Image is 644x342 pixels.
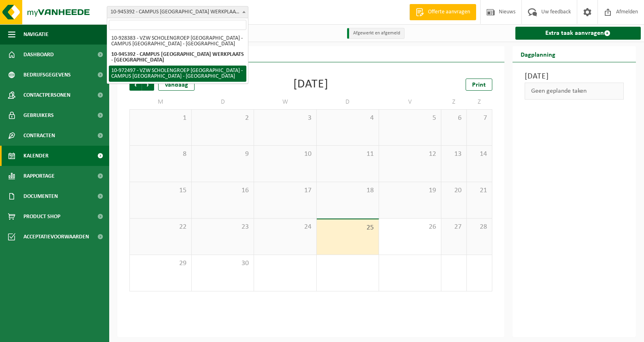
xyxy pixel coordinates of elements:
[23,85,70,105] span: Contactpersonen
[196,114,250,123] span: 2
[293,79,328,91] div: [DATE]
[258,150,312,159] span: 10
[23,125,55,146] span: Contracten
[23,206,60,227] span: Product Shop
[134,223,187,232] span: 22
[134,150,187,159] span: 8
[107,6,248,18] span: 10-945392 - CAMPUS BARNUM WERKPLAATS - ROESELARE
[158,79,195,91] div: Vandaag
[525,70,624,83] h3: [DATE]
[445,223,462,232] span: 27
[109,33,246,49] li: 10-928383 - VZW SCHOLENGROEP [GEOGRAPHIC_DATA] - CAMPUS [GEOGRAPHIC_DATA] - [GEOGRAPHIC_DATA]
[471,186,488,195] span: 21
[196,223,250,232] span: 23
[426,8,472,16] span: Offerte aanvragen
[383,150,437,159] span: 12
[525,83,624,100] div: Geen geplande taken
[471,114,488,123] span: 7
[321,186,375,195] span: 18
[23,45,54,65] span: Dashboard
[321,114,375,123] span: 4
[254,95,316,109] td: W
[441,95,467,109] td: Z
[134,114,187,123] span: 1
[321,223,375,232] span: 25
[196,259,250,268] span: 30
[23,65,71,85] span: Bedrijfsgegevens
[134,259,187,268] span: 29
[258,114,312,123] span: 3
[134,186,187,195] span: 15
[383,114,437,123] span: 5
[445,150,462,159] span: 13
[23,105,54,125] span: Gebruikers
[196,186,250,195] span: 16
[196,150,250,159] span: 9
[471,150,488,159] span: 14
[471,223,488,232] span: 28
[513,46,563,62] h2: Dagplanning
[258,223,312,232] span: 24
[258,186,312,195] span: 17
[23,186,58,206] span: Documenten
[317,95,379,109] td: D
[23,24,49,45] span: Navigatie
[109,66,246,82] li: 10-972497 - VZW SCHOLENGROEP [GEOGRAPHIC_DATA] - CAMPUS [GEOGRAPHIC_DATA] - [GEOGRAPHIC_DATA]
[129,79,142,91] span: Vorige
[515,27,641,40] a: Extra taak aanvragen
[466,79,492,91] a: Print
[445,114,462,123] span: 6
[383,223,437,232] span: 26
[467,95,492,109] td: Z
[192,95,254,109] td: D
[142,79,154,91] span: Volgende
[23,227,89,247] span: Acceptatievoorwaarden
[472,82,486,88] span: Print
[129,95,192,109] td: M
[383,186,437,195] span: 19
[109,49,246,66] li: 10-945392 - CAMPUS [GEOGRAPHIC_DATA] WERKPLAATS - [GEOGRAPHIC_DATA]
[321,150,375,159] span: 11
[107,6,248,18] span: 10-945392 - CAMPUS BARNUM WERKPLAATS - ROESELARE
[445,186,462,195] span: 20
[347,28,405,39] li: Afgewerkt en afgemeld
[23,146,49,166] span: Kalender
[23,166,55,186] span: Rapportage
[379,95,441,109] td: V
[409,4,476,20] a: Offerte aanvragen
